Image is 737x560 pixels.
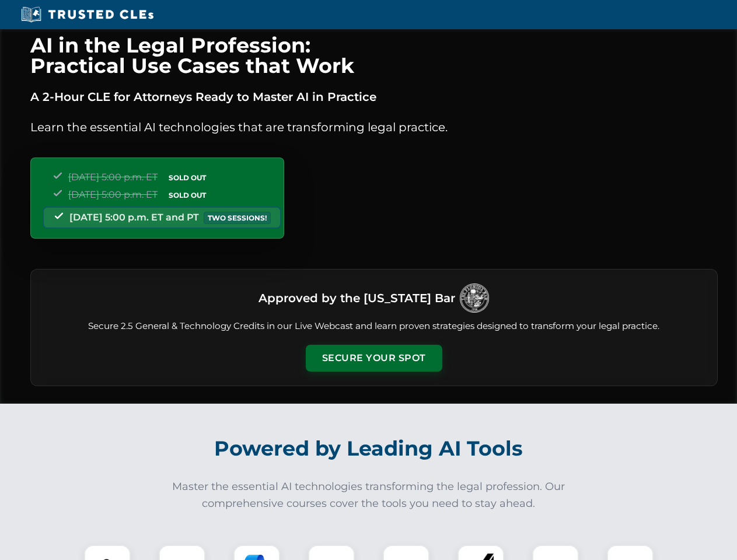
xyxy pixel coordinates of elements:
span: SOLD OUT [165,189,210,201]
span: [DATE] 5:00 p.m. ET [68,171,158,183]
img: Logo [460,283,489,313]
span: SOLD OUT [165,171,210,184]
button: Secure Your Spot [306,345,442,372]
p: A 2-Hour CLE for Attorneys Ready to Master AI in Practice [30,87,718,106]
p: Master the essential AI technologies transforming the legal profession. Our comprehensive courses... [165,478,573,512]
img: Trusted CLEs [18,6,157,23]
h1: AI in the Legal Profession: Practical Use Cases that Work [30,35,718,76]
h3: Approved by the [US_STATE] Bar [259,288,455,309]
p: Secure 2.5 General & Technology Credits in our Live Webcast and learn proven strategies designed ... [45,320,703,333]
span: [DATE] 5:00 p.m. ET [68,189,158,200]
p: Learn the essential AI technologies that are transforming legal practice. [30,118,718,136]
h2: Powered by Leading AI Tools [46,428,692,469]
